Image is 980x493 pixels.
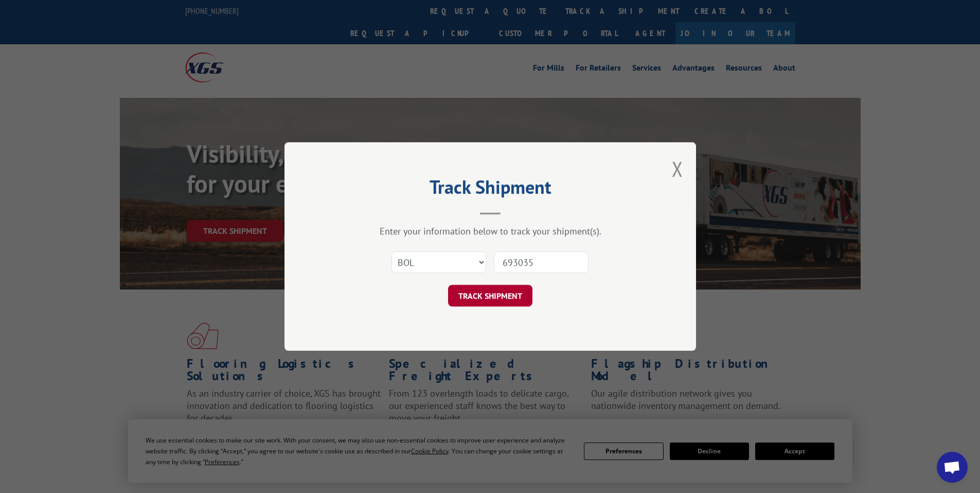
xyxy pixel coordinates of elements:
button: Close modal [672,155,683,182]
input: Number(s) [494,251,589,273]
div: Enter your information below to track your shipment(s). [336,225,645,237]
button: TRACK SHIPMENT [448,285,532,307]
h2: Track Shipment [336,180,645,199]
div: Open chat [937,452,968,483]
